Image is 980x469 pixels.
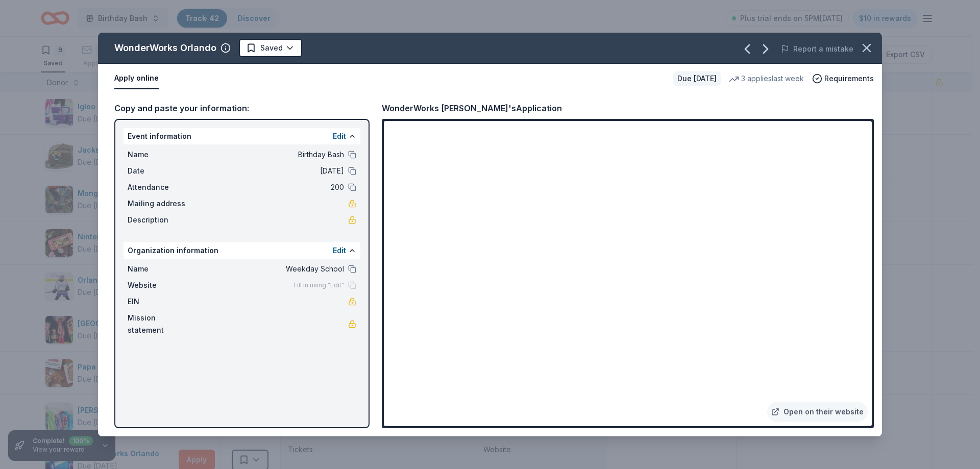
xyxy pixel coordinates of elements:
button: Apply online [114,68,159,89]
div: Event information [124,128,360,144]
button: Edit [333,244,346,257]
span: Date [128,165,196,177]
div: Organization information [124,242,360,259]
span: [DATE] [196,165,344,177]
a: Open on their website [767,402,868,422]
span: Fill in using "Edit" [293,281,344,289]
span: EIN [128,295,196,308]
div: 3 applies last week [729,72,804,85]
div: WonderWorks Orlando [114,40,216,56]
span: Description [128,214,196,226]
span: Mailing address [128,198,196,210]
span: Name [128,149,196,161]
button: Report a mistake [781,43,853,55]
span: Attendance [128,181,196,193]
span: Mission statement [128,312,196,336]
span: 200 [196,181,344,193]
button: Requirements [812,72,874,85]
span: Weekday School [196,263,344,275]
span: Saved [260,42,283,54]
span: Requirements [824,72,874,85]
div: WonderWorks [PERSON_NAME]'s Application [382,102,562,115]
span: Website [128,279,196,291]
button: Edit [333,130,346,142]
button: Saved [239,39,302,57]
span: Birthday Bash [196,149,344,161]
span: Name [128,263,196,275]
div: Copy and paste your information: [114,102,370,115]
div: Due [DATE] [673,71,721,86]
